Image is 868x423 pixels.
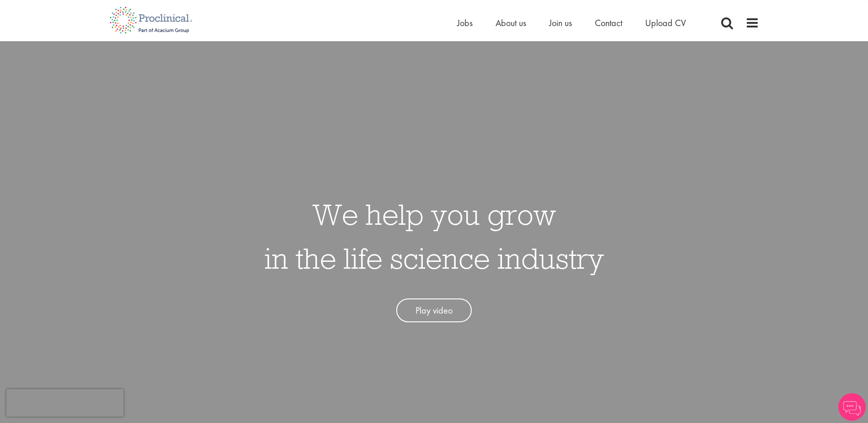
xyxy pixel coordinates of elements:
a: Jobs [457,17,473,29]
a: Upload CV [645,17,686,29]
img: Chatbot [838,393,866,421]
a: About us [496,17,526,29]
a: Play video [396,298,472,323]
h1: We help you grow in the life science industry [264,192,604,280]
a: Join us [549,17,572,29]
a: Contact [595,17,622,29]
